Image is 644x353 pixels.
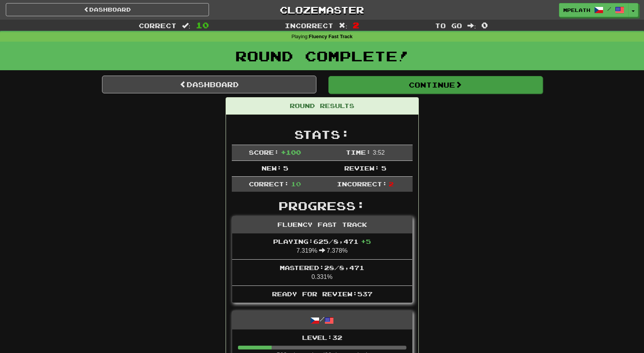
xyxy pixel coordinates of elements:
span: Level: 32 [302,334,342,341]
span: 0 [481,20,488,30]
strong: Fluency Fast Track [309,34,352,39]
span: : [467,22,476,29]
span: mpelath [563,7,590,14]
li: 7.319% 7.378% [232,233,412,260]
a: Dashboard [6,3,209,16]
span: + 5 [361,238,371,245]
a: mpelath / [559,3,629,17]
span: Incorrect [285,22,333,29]
span: + 100 [281,149,301,156]
li: 0.331% [232,259,412,286]
span: Score: [249,149,279,156]
span: To go [435,22,462,29]
span: New: [262,164,282,172]
div: Fluency Fast Track [232,216,412,233]
span: Ready for Review: 537 [272,290,372,297]
span: 5 [381,164,386,172]
span: 2 [389,180,394,187]
span: Incorrect: [337,180,387,187]
span: Correct: [249,180,289,187]
span: Time: [346,149,371,156]
button: Continue [328,76,543,94]
span: Mastered: 28 / 8,471 [280,264,364,271]
span: : [182,22,190,29]
span: 2 [353,20,359,30]
span: 10 [291,180,301,187]
h1: Round Complete! [3,48,641,64]
a: Dashboard [102,76,316,93]
span: 5 [283,164,288,172]
span: / [607,6,611,12]
span: Correct [139,22,177,29]
span: Playing: 625 / 8,471 [273,238,371,245]
span: Review: [344,164,379,172]
span: 10 [196,20,209,30]
div: / [232,311,412,329]
span: 3 : 52 [373,149,385,156]
h2: Progress: [232,199,413,212]
a: Clozemaster [221,3,424,17]
h2: Stats: [232,128,413,141]
div: Round Results [226,98,418,115]
span: : [339,22,347,29]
